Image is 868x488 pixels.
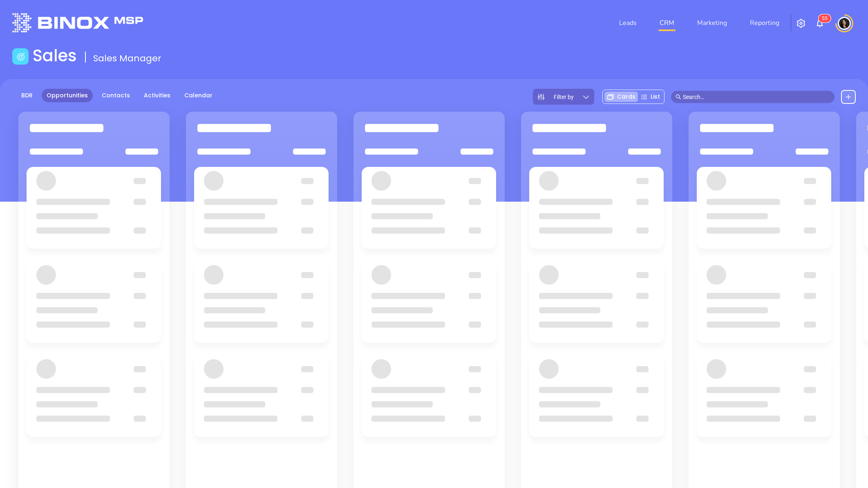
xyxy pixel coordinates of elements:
[838,17,851,30] img: user
[676,94,681,100] span: search
[42,89,93,102] a: Opportunities
[815,18,825,28] img: iconNotification
[554,94,574,100] span: Filter by
[825,16,828,21] span: 5
[16,89,38,102] a: BDR
[694,15,730,31] a: Marketing
[656,15,678,31] a: CRM
[747,15,783,31] a: Reporting
[683,92,830,101] input: Search…
[638,92,662,102] div: List
[93,52,161,65] span: Sales Manager
[604,92,638,102] div: Cards
[796,18,806,28] img: iconSetting
[97,89,135,102] a: Contacts
[33,46,77,65] h1: Sales
[179,89,217,102] a: Calendar
[139,89,175,102] a: Activities
[12,13,143,32] img: logo
[822,16,825,21] span: 5
[616,15,640,31] a: Leads
[819,14,831,22] sup: 55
